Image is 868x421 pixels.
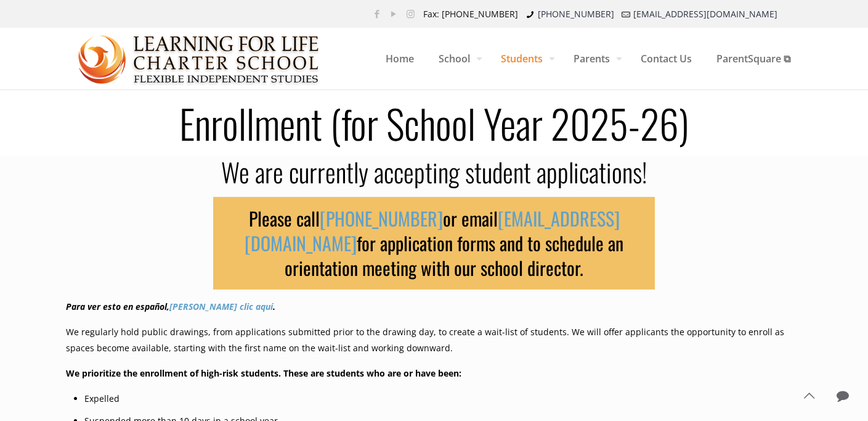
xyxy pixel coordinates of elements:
li: Expelled [84,391,803,407]
span: Students [489,40,561,77]
a: [PHONE_NUMBER] [320,204,443,232]
i: mail [620,8,633,20]
a: [EMAIL_ADDRESS][DOMAIN_NAME] [633,8,777,20]
a: Instagram icon [404,7,417,20]
a: School [426,28,489,90]
span: ParentSquare ⧉ [704,40,803,77]
a: YouTube icon [387,7,400,20]
a: Facebook icon [371,7,384,20]
a: [PHONE_NUMBER] [538,8,614,20]
i: phone [524,8,537,20]
h2: We are currently accepting student applications! [66,156,803,188]
span: Contact Us [628,40,704,77]
p: We regularly hold public drawings, from applications submitted prior to the drawing day, to creat... [66,324,803,356]
b: We prioritize the enrollment of high-risk students. These are students who are or have been: [66,367,461,379]
a: ParentSquare ⧉ [704,28,803,90]
a: [PERSON_NAME] clic aquí [169,301,273,312]
span: School [426,40,489,77]
a: Learning for Life Charter School [78,28,320,90]
a: Students [489,28,561,90]
img: Enrollment (for School Year 2025-26) [78,28,320,90]
a: [EMAIL_ADDRESS][DOMAIN_NAME] [245,204,620,257]
a: Home [373,28,426,90]
a: Back to top icon [796,383,822,409]
h3: Please call or email for application forms and to schedule an orientation meeting with our school... [213,197,655,290]
a: Parents [561,28,628,90]
span: Parents [561,40,628,77]
h1: Enrollment (for School Year 2025-26) [59,103,810,143]
a: Contact Us [628,28,704,90]
em: Para ver esto en español, . [66,301,275,312]
span: Home [373,40,426,77]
